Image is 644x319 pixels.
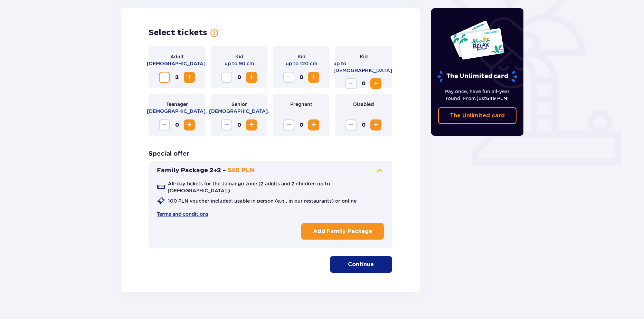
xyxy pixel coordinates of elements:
button: Decrease [159,72,170,83]
button: Continue [330,256,392,273]
span: 0 [234,72,245,83]
p: [DEMOGRAPHIC_DATA]. [147,108,207,115]
p: 540 PLN [227,166,255,175]
p: Pay once, have fun all-year round. From just ! [438,88,517,102]
p: Family Package 2+2 - [157,166,226,175]
p: [DEMOGRAPHIC_DATA]. [147,60,207,67]
p: Adult [170,53,184,60]
p: Add Family Package [313,228,372,235]
button: Decrease [345,78,357,89]
span: 0 [234,119,245,130]
button: Increase [308,119,319,130]
p: Kid [235,53,243,60]
button: Increase [246,72,257,83]
p: Pregnant [290,101,312,108]
span: 0 [171,119,182,130]
span: 0 [358,119,369,130]
p: Continue [348,261,374,268]
span: 2 [171,72,182,83]
span: 0 [358,78,369,89]
p: up to [DEMOGRAPHIC_DATA]. [333,60,394,74]
a: The Unlimited card [438,107,517,124]
button: Increase [370,78,381,89]
button: Increase [308,72,319,83]
span: 649 PLN [486,96,507,101]
button: Decrease [283,119,294,130]
button: Decrease [159,119,170,130]
p: Teenager [166,101,188,108]
button: Add Family Package [301,223,384,240]
p: up to 90 cm [225,60,254,67]
span: 0 [296,72,307,83]
p: Kid [297,53,305,60]
a: Terms and conditions [157,211,208,217]
p: [DEMOGRAPHIC_DATA]. [209,108,269,115]
button: Increase [370,119,381,130]
p: up to 120 cm [286,60,317,67]
button: Decrease [221,119,232,130]
p: 100 PLN voucher included: usable in person (e.g., in our restaurants) or online [168,197,357,204]
p: Senior [231,101,247,108]
button: Family Package 2+2 -540 PLN [157,166,384,175]
button: Decrease [283,72,294,83]
button: Decrease [221,72,232,83]
button: Increase [246,119,257,130]
p: The Unlimited card [450,112,505,119]
button: Increase [184,72,195,83]
button: Decrease [345,119,357,130]
p: All-day tickets for the Jamango zone (2 adults and 2 children up to [DEMOGRAPHIC_DATA].) [168,180,384,194]
p: Special offer [149,150,189,158]
p: The Unlimited card [437,70,518,83]
p: Disabled [353,101,374,108]
button: Increase [184,119,195,130]
p: Kid [360,53,368,60]
span: 0 [296,119,307,130]
p: Select tickets [149,28,207,38]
